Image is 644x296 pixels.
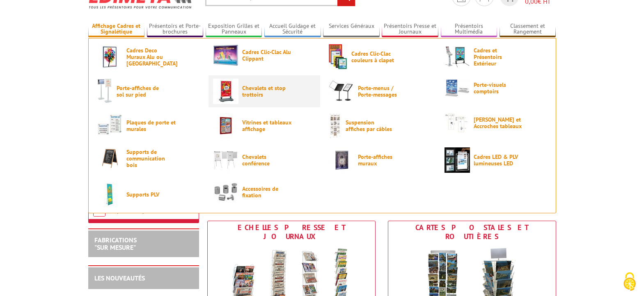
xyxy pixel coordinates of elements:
img: Vitrines et tableaux affichage [213,113,238,138]
span: Chevalets conférence [242,154,291,167]
span: Chevalets et stop trottoirs [242,85,291,98]
a: Chevalets et stop trottoirs [213,79,316,104]
img: Cadres Clic-Clac Alu Clippant [213,44,238,66]
span: Supports de communication bois [126,149,176,168]
a: Suspension affiches par câbles [329,113,431,138]
span: Accessoires de fixation [242,185,291,199]
a: Cadres et Présentoirs Extérieur [445,44,547,70]
span: Porte-visuels comptoirs [474,81,523,95]
img: Porte-affiches de sol sur pied [97,79,113,104]
a: Supports de communication bois [97,147,200,169]
a: Cadres Clic-Clac Alu Clippant [213,44,316,66]
a: Cadres Clic-Clac couleurs à clapet [329,44,431,70]
span: Plaques de porte et murales [126,119,176,132]
span: Cadres LED & PLV lumineuses LED [474,154,523,167]
a: Porte-affiches muraux [329,147,431,173]
img: Cimaises et Accroches tableaux [445,113,470,133]
img: Accessoires de fixation [213,182,238,202]
span: Supports PLV [126,191,176,198]
img: Cadres Clic-Clac couleurs à clapet [329,44,348,70]
a: Porte-visuels comptoirs [445,79,547,97]
span: Suspension affiches par câbles [346,119,395,132]
a: Plaques de porte et murales [97,113,200,138]
img: Cadres LED & PLV lumineuses LED [445,147,470,173]
img: Plaques de porte et murales [97,113,123,138]
img: Chevalets et stop trottoirs [213,79,238,104]
img: Porte-visuels comptoirs [445,79,470,97]
a: Présentoirs Multimédia [441,23,497,36]
img: Supports PLV [97,182,123,207]
a: Supports PLV [97,182,200,207]
a: Classement et Rangement [500,23,556,36]
div: Cartes postales et routières [390,223,554,241]
a: Porte-menus / Porte-messages [329,79,431,104]
img: Cadres et Présentoirs Extérieur [445,44,470,70]
img: Chevalets conférence [213,147,238,173]
img: Cookies (fenêtre modale) [619,271,640,292]
a: Services Généraux [323,23,380,36]
a: Cadres LED & PLV lumineuses LED [445,147,547,173]
span: Porte-affiches de sol sur pied [117,85,166,98]
a: Exposition Grilles et Panneaux [206,23,262,36]
a: Porte-affiches de sol sur pied [97,79,200,104]
div: Echelles presse et journaux [210,223,373,241]
a: Chevalets conférence [213,147,316,173]
a: Affichage Cadres et Signalétique [88,23,145,36]
button: Cookies (fenêtre modale) [615,268,644,296]
img: Suspension affiches par câbles [329,113,342,138]
a: Vitrines et tableaux affichage [213,113,316,138]
a: Accueil Guidage et Sécurité [264,23,321,36]
span: Cadres Clic-Clac Alu Clippant [242,49,291,62]
a: [PERSON_NAME] et Accroches tableaux [445,113,547,133]
a: Présentoirs et Porte-brochures [147,23,204,36]
span: Cadres et Présentoirs Extérieur [474,47,523,67]
span: Vitrines et tableaux affichage [242,119,291,132]
img: Supports de communication bois [97,147,123,169]
a: Présentoirs Presse et Journaux [382,23,438,36]
span: Porte-affiches muraux [358,154,407,167]
img: Cadres Deco Muraux Alu ou Bois [97,44,123,70]
img: Porte-menus / Porte-messages [329,79,354,104]
a: Accessoires de fixation [213,182,316,202]
a: Cadres Deco Muraux Alu ou [GEOGRAPHIC_DATA] [97,44,200,70]
span: [PERSON_NAME] et Accroches tableaux [474,116,523,129]
img: Porte-affiches muraux [329,147,354,173]
span: Porte-menus / Porte-messages [358,85,407,98]
span: Cadres Deco Muraux Alu ou [GEOGRAPHIC_DATA] [126,47,176,67]
span: Cadres Clic-Clac couleurs à clapet [351,50,401,63]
